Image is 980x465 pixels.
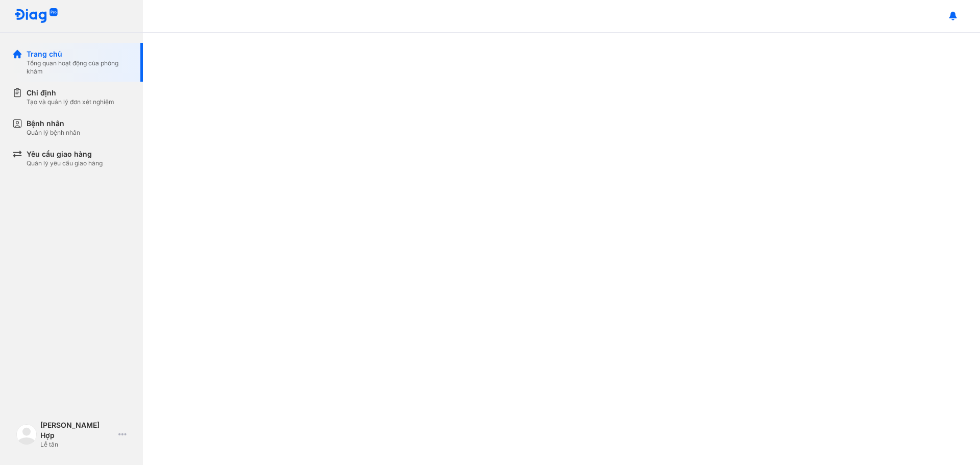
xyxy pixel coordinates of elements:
div: Quản lý bệnh nhân [27,129,80,137]
div: Chỉ định [27,88,114,98]
div: [PERSON_NAME] Hợp [40,420,114,440]
div: Trang chủ [27,49,131,59]
div: Quản lý yêu cầu giao hàng [27,159,103,167]
div: Tổng quan hoạt động của phòng khám [27,59,131,76]
div: Tạo và quản lý đơn xét nghiệm [27,98,114,106]
div: Lễ tân [40,440,114,449]
div: Bệnh nhân [27,118,80,129]
img: logo [16,424,37,445]
div: Yêu cầu giao hàng [27,149,103,159]
img: logo [14,8,58,24]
